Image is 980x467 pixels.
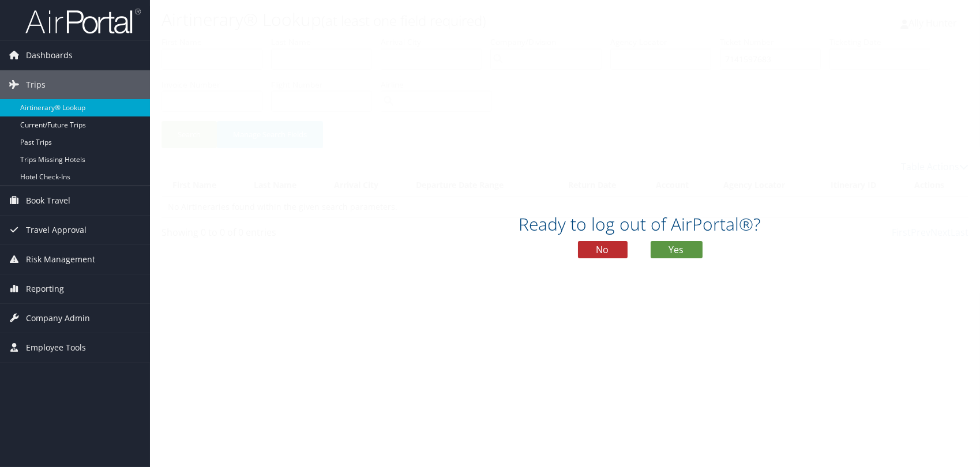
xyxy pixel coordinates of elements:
[26,304,90,333] span: Company Admin
[26,245,95,274] span: Risk Management
[26,333,86,362] span: Employee Tools
[26,70,46,99] span: Trips
[26,216,87,244] span: Travel Approval
[651,241,703,258] button: Yes
[26,41,73,70] span: Dashboards
[25,7,141,35] img: airportal-logo.png
[26,186,70,215] span: Book Travel
[578,241,628,258] button: No
[26,274,64,303] span: Reporting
